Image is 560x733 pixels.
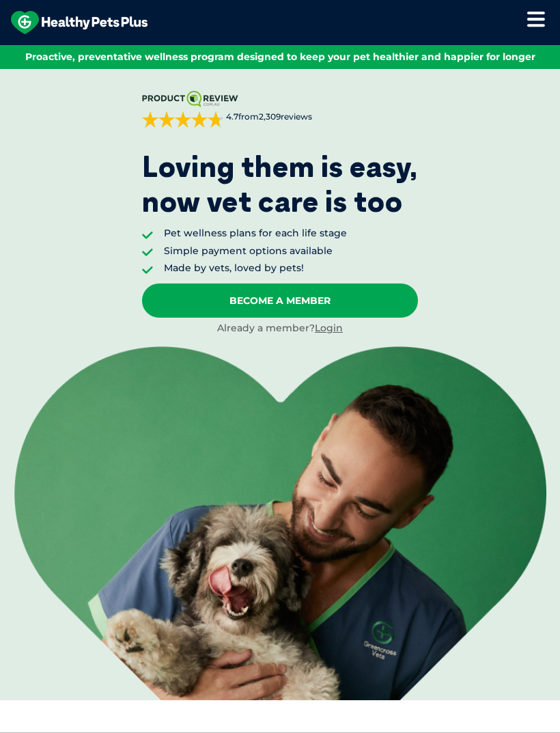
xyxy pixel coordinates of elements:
div: Already a member? [142,322,418,335]
span: Proactive, preventative wellness program designed to keep your pet healthier and happier for longer [25,51,535,63]
li: Made by vets, loved by pets! [164,262,347,275]
li: Pet wellness plans for each life stage [164,227,347,240]
img: hpp-logo [11,11,148,34]
p: Loving them is easy, now vet care is too [142,150,418,219]
a: 4.7from2,309reviews [142,91,418,128]
a: Become A Member [142,283,418,318]
span: from [224,111,312,123]
li: Simple payment options available [164,245,347,258]
strong: 4.7 [226,111,238,122]
a: Login [315,322,343,334]
span: 2,309 reviews [259,111,312,122]
div: 4.7 out of 5 stars [142,111,224,128]
img: <p>Loving them is easy, <br /> now vet care is too</p> [14,346,546,700]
